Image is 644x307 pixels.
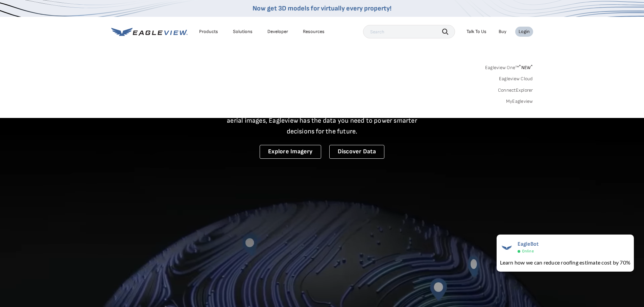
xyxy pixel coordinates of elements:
[500,241,514,254] img: EagleBot
[267,29,288,35] a: Developer
[199,29,218,35] div: Products
[499,76,533,82] a: Eagleview Cloud
[363,25,455,38] input: Search
[506,98,533,104] a: MyEagleview
[518,241,539,247] span: EagleBot
[303,29,325,35] div: Resources
[329,145,384,159] a: Discover Data
[219,104,426,137] p: A new era starts here. Built on more than 3.5 billion high-resolution aerial images, Eagleview ha...
[498,87,533,93] a: ConnectExplorer
[467,29,486,35] div: Talk To Us
[500,258,630,267] div: Learn how we can reduce roofing estimate cost by 70%
[519,65,533,70] span: NEW
[485,63,533,70] a: Eagleview One™*NEW*
[233,29,253,35] div: Solutions
[522,249,534,254] span: Online
[519,29,530,35] div: Login
[260,145,321,159] a: Explore Imagery
[499,29,506,35] a: Buy
[253,4,391,12] a: Now get 3D models for virtually every property!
